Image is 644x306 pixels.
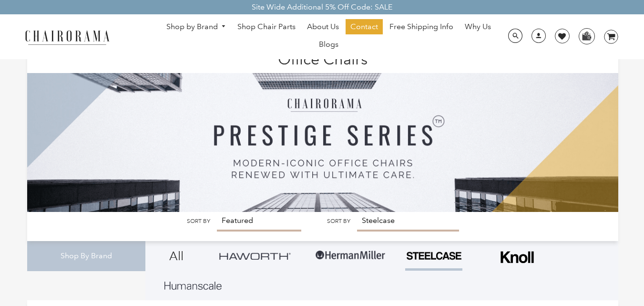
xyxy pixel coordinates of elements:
img: chairorama [20,29,115,45]
a: About Us [302,19,344,34]
span: About Us [307,22,339,32]
span: Free Shipping Info [389,22,453,32]
img: Layer_1_1.png [164,282,222,290]
a: Contact [346,19,383,34]
label: Sort by [327,218,350,225]
a: All [153,241,200,271]
img: Group_4be16a4b-c81a-4a6e-a540-764d0a8faf6e.png [219,253,291,260]
label: Sort by [187,218,210,225]
a: Why Us [460,19,496,34]
span: Contact [350,22,378,32]
div: Shop By Brand [27,241,145,271]
a: Shop by Brand [162,20,231,34]
a: Shop Chair Parts [233,19,300,34]
nav: DesktopNavigation [155,19,502,54]
img: Frame_4.png [498,245,536,269]
a: Free Shipping Info [385,19,458,34]
img: PHOTO-2024-07-09-00-53-10-removebg-preview.png [405,251,462,261]
span: Blogs [319,40,338,50]
span: Shop Chair Parts [237,22,296,32]
img: Office Chairs [27,48,618,212]
img: WhatsApp_Image_2024-07-12_at_16.23.01.webp [579,29,594,43]
img: Group-1.png [315,241,386,270]
span: Why Us [465,22,491,32]
a: Blogs [314,37,343,52]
